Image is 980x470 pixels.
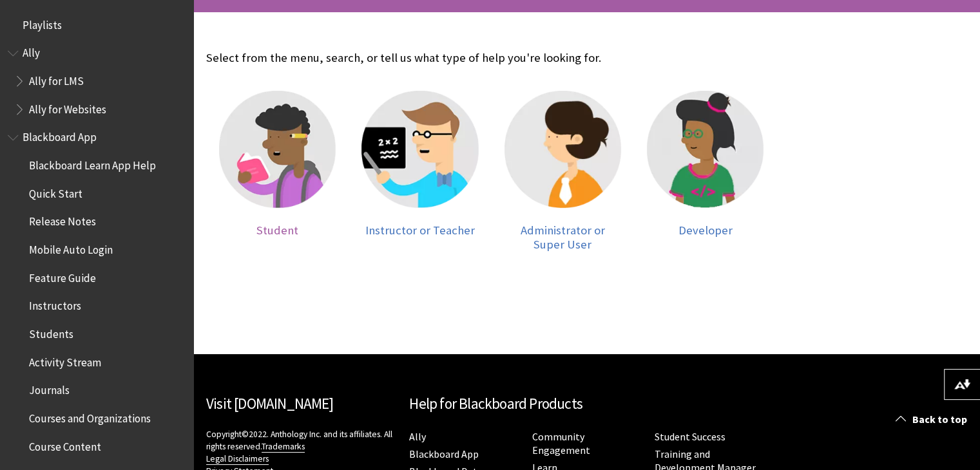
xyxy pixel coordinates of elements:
a: Visit [DOMAIN_NAME] [206,394,333,413]
span: Course Content [29,436,101,453]
span: Students [29,323,73,341]
span: Blackboard App [23,127,97,144]
span: Ally for Websites [29,99,106,116]
a: Developer [647,91,764,251]
span: Student [256,223,298,238]
a: Blackboard App [409,447,479,461]
span: Developer [678,223,732,238]
img: Administrator [504,91,621,207]
span: Journals [29,380,70,397]
a: Student Student [219,91,336,251]
span: Activity Stream [29,352,101,369]
a: Legal Disclaimers [206,453,269,465]
nav: Book outline for Playlists [8,14,186,36]
span: Instructors [29,296,81,313]
span: Feature Guide [29,267,96,285]
span: Playlists [23,14,62,32]
span: Release Notes [29,211,96,229]
span: Quick Start [29,183,82,200]
span: Instructor or Teacher [365,223,475,238]
a: Student Success [655,430,725,444]
a: Community Engagement [532,430,590,457]
a: Trademarks [262,441,305,453]
span: Ally [23,42,40,60]
span: Mobile Auto Login [29,239,113,256]
span: Administrator or Super User [521,223,605,252]
span: Ally for LMS [29,70,84,88]
img: Instructor [361,91,478,207]
a: Ally [409,430,426,444]
a: Administrator Administrator or Super User [504,91,621,251]
a: Back to top [886,408,980,431]
a: Instructor Instructor or Teacher [361,91,478,251]
p: Select from the menu, search, or tell us what type of help you're looking for. [206,50,776,66]
span: Blackboard Learn App Help [29,155,156,172]
nav: Book outline for Anthology Ally Help [8,42,186,120]
h2: Help for Blackboard Products [409,393,764,415]
span: Courses and Organizations [29,408,151,425]
img: Student [219,91,336,207]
